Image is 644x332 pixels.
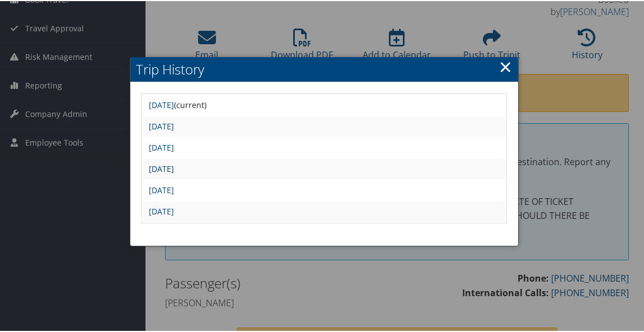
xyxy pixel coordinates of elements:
[149,141,174,152] a: [DATE]
[149,120,174,130] a: [DATE]
[143,94,505,114] td: (current)
[149,184,174,194] a: [DATE]
[149,99,174,109] a: [DATE]
[149,205,174,216] a: [DATE]
[130,56,518,81] h2: Trip History
[149,162,174,173] a: [DATE]
[499,54,512,77] a: ×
